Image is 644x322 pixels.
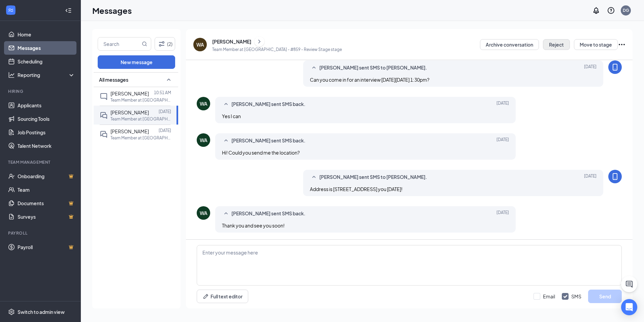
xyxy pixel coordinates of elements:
[159,109,171,114] p: [DATE]
[110,128,149,134] span: [PERSON_NAME]
[18,99,75,112] a: Applicants
[623,7,629,13] div: DG
[212,47,342,52] p: Team Member at [GEOGRAPHIC_DATA] - #859 - Review Stage stage
[197,290,248,303] button: Full text editorPen
[18,55,75,68] a: Scheduling
[18,308,65,315] div: Switch to admin view
[158,40,166,48] svg: Filter
[200,210,207,216] div: WA
[254,36,264,47] button: ChevronRight
[18,139,75,153] a: Talent Network
[621,276,637,292] button: ChatActive
[159,128,171,133] p: [DATE]
[584,64,597,72] span: [DATE]
[98,55,175,69] button: New message
[621,299,637,315] div: Open Intercom Messenger
[165,76,173,84] svg: SmallChevronUp
[110,90,149,97] span: [PERSON_NAME]
[310,77,429,83] span: Can you come in for an interview [DATE][DATE] 1:30pm?
[8,308,15,315] svg: Settings
[100,111,108,119] svg: DoubleChat
[480,39,539,50] button: Archive conversation
[100,130,108,138] svg: DoubleChat
[231,210,305,218] span: [PERSON_NAME] sent SMS back.
[496,137,509,145] span: [DATE]
[110,97,171,103] p: Team Member at [GEOGRAPHIC_DATA] - #859
[592,6,600,15] svg: Notifications
[18,169,75,183] a: OnboardingCrown
[319,64,427,72] span: [PERSON_NAME] sent SMS to [PERSON_NAME].
[618,41,626,49] svg: Ellipses
[222,150,300,156] span: Hi! Could you send me the location?
[92,5,132,16] h1: Messages
[310,186,402,192] span: Address is [STREET_ADDRESS] you [DATE]!
[200,137,207,143] div: WA
[496,210,509,218] span: [DATE]
[98,37,140,50] input: Search
[202,293,209,300] svg: Pen
[18,240,75,254] a: PayrollCrown
[18,183,75,196] a: Team
[110,109,149,115] span: [PERSON_NAME]
[231,137,305,145] span: [PERSON_NAME] sent SMS back.
[200,100,207,107] div: WA
[588,290,622,303] button: Send
[607,6,615,15] svg: QuestionInfo
[110,116,171,122] p: Team Member at [GEOGRAPHIC_DATA] - #859
[18,196,75,210] a: DocumentsCrown
[196,41,204,48] div: WA
[18,72,75,78] div: Reporting
[154,90,171,96] p: 10:51 AM
[99,76,128,83] span: All messages
[222,113,241,119] span: Yes I can
[18,41,75,55] a: Messages
[7,7,14,14] svg: WorkstreamLogo
[18,210,75,223] a: SurveysCrown
[18,28,75,41] a: Home
[8,72,15,78] svg: Analysis
[319,173,427,181] span: [PERSON_NAME] sent SMS to [PERSON_NAME].
[611,172,619,181] svg: MobileSms
[18,126,75,139] a: Job Postings
[65,7,72,14] svg: Collapse
[8,230,74,236] div: Payroll
[496,100,509,108] span: [DATE]
[574,39,618,50] button: Move to stage
[625,280,633,288] svg: ChatActive
[8,88,74,94] div: Hiring
[155,37,175,51] button: Filter (2)
[543,39,570,50] button: Reject
[212,38,251,45] div: [PERSON_NAME]
[256,37,263,46] svg: ChevronRight
[18,112,75,126] a: Sourcing Tools
[611,63,619,71] svg: MobileSms
[8,159,74,165] div: Team Management
[310,64,318,72] svg: SmallChevronUp
[222,222,285,229] span: Thank you and see you soon!
[222,100,230,108] svg: SmallChevronUp
[142,41,147,47] svg: MagnifyingGlass
[231,100,305,108] span: [PERSON_NAME] sent SMS back.
[584,173,597,181] span: [DATE]
[100,92,108,101] svg: ChatInactive
[222,210,230,218] svg: SmallChevronUp
[310,173,318,181] svg: SmallChevronUp
[222,137,230,145] svg: SmallChevronUp
[110,135,171,141] p: Team Member at [GEOGRAPHIC_DATA] - #859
